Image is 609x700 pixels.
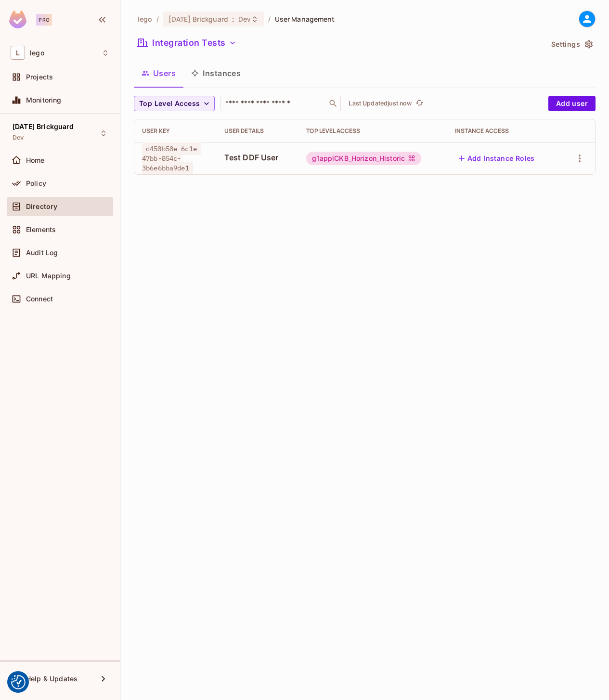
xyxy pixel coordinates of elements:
[306,127,439,135] div: Top Level Access
[26,295,53,303] span: Connect
[183,61,248,85] button: Instances
[415,99,424,108] span: refresh
[134,35,240,51] button: Integration Tests
[306,152,421,165] div: g1applCKB_Horizon_Historic
[26,249,58,257] span: Audit Log
[142,127,209,135] div: User Key
[224,152,291,163] span: Test DDF User
[11,675,26,689] img: Revisit consent button
[412,98,425,109] span: Click to refresh data
[11,46,25,60] span: L
[36,14,52,26] div: Pro
[26,73,53,81] span: Projects
[548,96,596,111] button: Add user
[26,180,46,187] span: Policy
[26,156,45,164] span: Home
[26,96,62,104] span: Monitoring
[547,37,596,52] button: Settings
[11,675,26,689] button: Consent Preferences
[13,134,24,142] span: Dev
[224,127,291,135] div: User Details
[26,675,78,683] span: Help & Updates
[349,100,412,107] p: Last Updated just now
[238,14,251,24] span: Dev
[13,123,74,130] span: [DATE] Brickguard
[268,14,271,24] li: /
[275,14,335,24] span: User Management
[139,98,200,110] span: Top Level Access
[134,96,215,111] button: Top Level Access
[142,143,201,174] span: d450b50e-6c1e-47bb-854c-3b6e6bba9de1
[30,49,44,57] span: Workspace: lego
[9,11,26,28] img: SReyMgAAAABJRU5ErkJggg==
[138,14,153,24] span: the active workspace
[232,15,235,23] span: :
[414,98,425,109] button: refresh
[455,127,553,135] div: Instance Access
[26,226,56,233] span: Elements
[26,203,57,210] span: Directory
[455,151,539,166] button: Add Instance Roles
[156,14,159,24] li: /
[26,272,71,280] span: URL Mapping
[134,61,183,85] button: Users
[168,14,228,24] span: [DATE] Brickguard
